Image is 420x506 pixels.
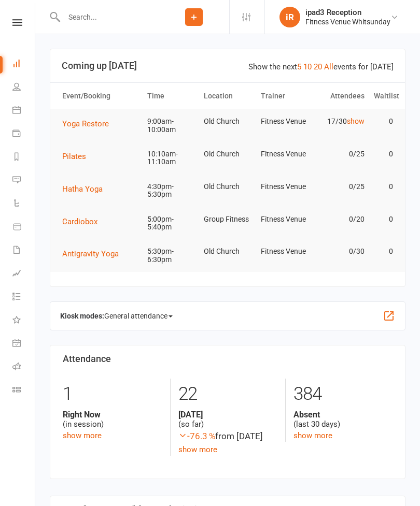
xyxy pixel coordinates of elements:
[303,62,312,71] a: 10
[293,410,393,420] strong: Absent
[143,83,199,109] th: Time
[62,215,105,228] button: Cardiobox
[62,119,109,128] span: Yoga Restore
[178,429,277,443] div: from [DATE]
[178,445,217,454] a: show more
[313,175,369,199] td: 0/25
[313,239,369,264] td: 0/30
[256,83,313,109] th: Trainer
[293,410,393,429] div: (last 30 days)
[199,175,256,199] td: Old Church
[12,309,36,332] a: What's New
[369,142,398,166] td: 0
[324,62,333,71] a: All
[313,83,369,109] th: Attendees
[143,142,199,175] td: 10:10am-11:10am
[12,356,36,379] a: Roll call kiosk mode
[256,239,313,264] td: Fitness Venue
[256,175,313,199] td: Fitness Venue
[12,263,36,286] a: Assessments
[256,109,313,134] td: Fitness Venue
[178,379,277,410] div: 22
[58,83,143,109] th: Event/Booking
[293,379,393,410] div: 384
[199,239,256,264] td: Old Church
[313,109,369,134] td: 17/30
[62,183,110,195] button: Hatha Yoga
[12,99,36,123] a: Calendar
[63,379,162,410] div: 1
[178,410,277,420] strong: [DATE]
[12,76,36,99] a: People
[12,216,36,239] a: Product Sales
[293,431,332,440] a: show more
[199,207,256,232] td: Group Fitness
[256,142,313,166] td: Fitness Venue
[63,410,162,429] div: (in session)
[305,17,390,26] div: Fitness Venue Whitsunday
[62,150,93,163] button: Pilates
[12,146,36,169] a: Reports
[143,239,199,272] td: 5:30pm-6:30pm
[12,53,36,76] a: Dashboard
[62,217,97,226] span: Cardiobox
[61,10,159,24] input: Search...
[279,7,300,27] div: iR
[62,249,119,258] span: Antigravity Yoga
[297,62,301,71] a: 5
[305,8,390,17] div: ipad3 Reception
[12,379,36,402] a: Class kiosk mode
[199,109,256,134] td: Old Church
[63,431,102,440] a: show more
[313,142,369,166] td: 0/25
[369,239,398,264] td: 0
[12,332,36,356] a: General attendance kiosk mode
[62,152,86,161] span: Pilates
[62,61,394,71] h3: Coming up [DATE]
[314,62,322,71] a: 20
[60,312,104,320] strong: Kiosk modes:
[62,184,103,194] span: Hatha Yoga
[178,431,215,441] span: -76.3 %
[104,308,173,324] span: General attendance
[369,83,398,109] th: Waitlist
[62,248,126,260] button: Antigravity Yoga
[63,410,162,420] strong: Right Now
[178,410,277,429] div: (so far)
[12,123,36,146] a: Payments
[143,109,199,142] td: 9:00am-10:00am
[199,142,256,166] td: Old Church
[248,61,394,73] div: Show the next events for [DATE]
[143,207,199,240] td: 5:00pm-5:40pm
[63,354,393,364] h3: Attendance
[369,109,398,134] td: 0
[369,175,398,199] td: 0
[143,175,199,207] td: 4:30pm-5:30pm
[62,118,116,130] button: Yoga Restore
[256,207,313,232] td: Fitness Venue
[199,83,256,109] th: Location
[347,117,365,125] a: show
[313,207,369,232] td: 0/20
[369,207,398,232] td: 0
